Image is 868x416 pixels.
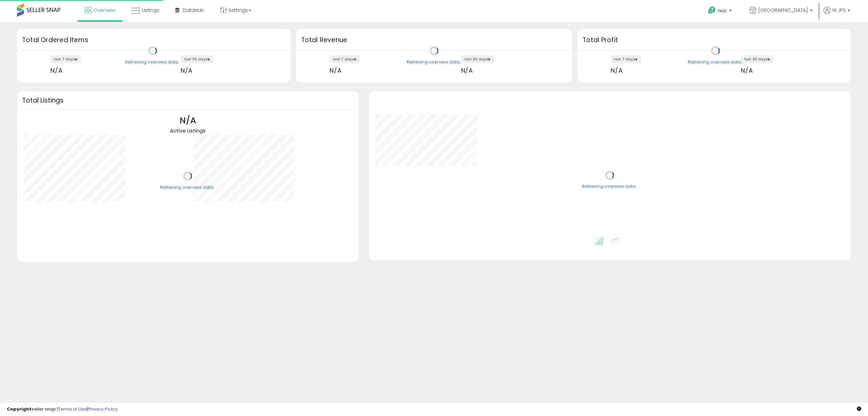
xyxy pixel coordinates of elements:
[407,59,462,65] div: Retrieving overview data..
[758,7,808,14] span: [GEOGRAPHIC_DATA]
[824,7,850,22] a: Hi JPS
[160,184,215,191] div: Retrieving overview data..
[125,59,180,65] div: Retrieving overview data..
[142,7,159,14] span: Listings
[718,8,727,14] span: Help
[183,7,204,14] span: DataHub
[708,6,716,15] i: Get Help
[93,7,115,14] span: Overview
[688,59,743,65] div: Retrieving overview data..
[703,1,738,22] a: Help
[832,7,846,14] span: Hi JPS
[582,184,637,190] div: Retrieving overview data..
